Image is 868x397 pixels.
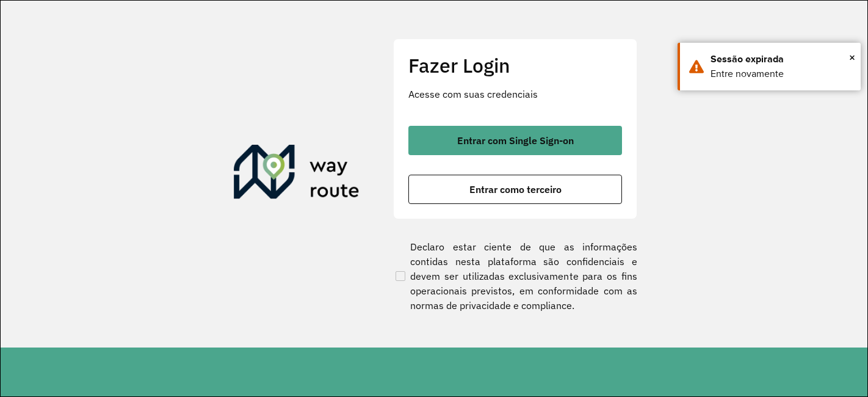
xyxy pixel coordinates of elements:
[393,239,637,313] label: Declaro estar ciente de que as informações contidas nesta plataforma são confidenciais e devem se...
[408,175,622,204] button: button
[234,145,360,203] img: Roteirizador AmbevTech
[408,87,622,101] p: Acesse com suas credenciais
[711,67,852,81] div: Entre novamente
[469,184,562,194] span: Entrar como terceiro
[408,126,622,155] button: button
[408,54,622,77] h2: Fazer Login
[457,136,574,145] span: Entrar com Single Sign-on
[849,48,855,67] span: ×
[711,52,852,67] div: Sessão expirada
[849,48,855,67] button: Close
